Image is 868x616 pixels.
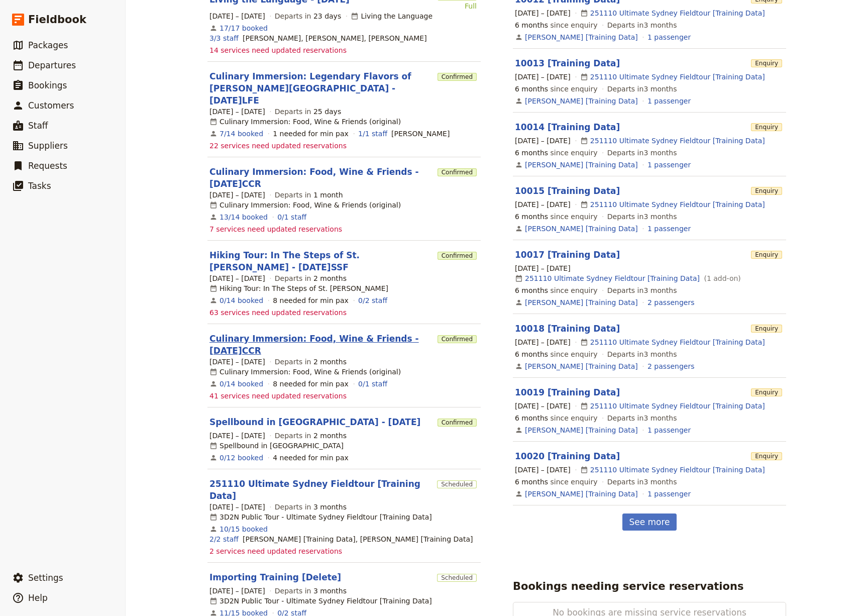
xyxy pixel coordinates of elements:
[273,379,349,389] div: 8 needed for min pax
[209,357,265,367] span: [DATE] – [DATE]
[438,335,477,343] span: Confirmed
[515,250,620,260] a: 10017 [Training Data]
[751,187,782,195] span: Enquiry
[28,12,86,27] span: Fieldbook
[515,212,598,222] span: since enquiry
[209,307,347,318] span: 63 services need updated reservations
[515,350,548,358] span: 6 months
[751,251,782,259] span: Enquiry
[209,11,265,21] span: [DATE] – [DATE]
[438,168,477,176] span: Confirmed
[209,166,433,190] a: Culinary Immersion: Food, Wine & Friends - [DATE]CCR
[28,141,68,151] span: Suppliers
[515,8,571,18] span: [DATE] – [DATE]
[220,295,263,305] a: View the bookings for this departure
[243,534,473,544] span: Michael Scott [Training Data], Dwight Schrutt [Training Data]
[515,122,620,132] a: 10014 [Training Data]
[209,441,344,451] div: Spellbound in [GEOGRAPHIC_DATA]
[590,8,765,18] a: 251110 Ultimate Sydney Fieldtour [Training Data]
[313,432,347,440] span: 2 months
[525,96,638,106] a: [PERSON_NAME] [Training Data]
[525,361,638,371] a: [PERSON_NAME] [Training Data]
[209,33,239,43] a: 3/3 staff
[515,21,548,29] span: 6 months
[751,59,782,67] span: Enquiry
[209,70,433,107] a: Culinary Immersion: Legendary Flavors of [PERSON_NAME][GEOGRAPHIC_DATA] - [DATE]LFE
[209,596,432,606] div: 3D2N Public Tour - Ultimate Sydney Fieldtour [Training Data]
[275,11,341,21] span: Departs in
[209,391,347,401] span: 41 services need updated reservations
[515,84,598,94] span: since enquiry
[209,107,265,117] span: [DATE] – [DATE]
[28,593,48,603] span: Help
[751,325,782,333] span: Enquiry
[525,425,638,435] a: [PERSON_NAME] [Training Data]
[209,273,265,283] span: [DATE] – [DATE]
[515,477,598,487] span: since enquiry
[209,546,342,556] span: 2 services need updated reservations
[525,160,638,170] a: [PERSON_NAME] [Training Data]
[751,388,782,396] span: Enquiry
[209,502,265,512] span: [DATE] – [DATE]
[313,274,347,282] span: 2 months
[525,32,638,42] a: [PERSON_NAME] [Training Data]
[515,148,598,158] span: since enquiry
[220,524,268,534] a: View the bookings for this departure
[515,478,548,486] span: 6 months
[607,20,677,30] span: Departs in 3 months
[28,100,74,111] span: Customers
[647,361,694,371] a: View the passengers for this booking
[438,419,477,427] span: Confirmed
[438,1,477,11] div: Full
[313,12,341,20] span: 23 days
[313,587,347,595] span: 3 months
[275,502,347,512] span: Departs in
[275,586,347,596] span: Departs in
[275,431,347,441] span: Departs in
[275,190,343,200] span: Departs in
[515,85,548,93] span: 6 months
[209,367,401,377] div: Culinary Immersion: Food, Wine & Friends (original)
[313,191,343,199] span: 1 month
[515,286,548,294] span: 6 months
[590,337,765,347] a: 251110 Ultimate Sydney Fieldtour [Training Data]
[209,431,265,441] span: [DATE] – [DATE]
[590,72,765,82] a: 251110 Ultimate Sydney Fieldtour [Training Data]
[209,571,341,583] a: Importing Training [Delete]
[515,401,571,411] span: [DATE] – [DATE]
[607,413,677,423] span: Departs in 3 months
[515,285,598,295] span: since enquiry
[515,72,571,82] span: [DATE] – [DATE]
[515,58,620,68] a: 10013 [Training Data]
[209,224,342,234] span: 7 services need updated reservations
[358,129,387,139] a: 1/1 staff
[209,416,420,428] a: Spellbound in [GEOGRAPHIC_DATA] - [DATE]
[647,160,691,170] a: View the passengers for this booking
[313,503,347,511] span: 3 months
[647,489,691,499] a: View the passengers for this booking
[751,452,782,460] span: Enquiry
[515,349,598,359] span: since enquiry
[438,73,477,81] span: Confirmed
[525,273,700,283] a: 251110 Ultimate Sydney Fieldtour [Training Data]
[590,136,765,146] a: 251110 Ultimate Sydney Fieldtour [Training Data]
[590,465,765,475] a: 251110 Ultimate Sydney Fieldtour [Training Data]
[275,107,341,117] span: Departs in
[220,129,263,139] a: View the bookings for this departure
[358,379,387,389] a: 0/1 staff
[28,161,67,171] span: Requests
[209,249,433,273] a: Hiking Tour: In The Steps of St. [PERSON_NAME] - [DATE]SSF
[647,224,691,234] a: View the passengers for this booking
[28,181,51,191] span: Tasks
[590,199,765,210] a: 251110 Ultimate Sydney Fieldtour [Training Data]
[209,190,265,200] span: [DATE] – [DATE]
[607,84,677,94] span: Departs in 3 months
[313,358,347,366] span: 2 months
[351,11,432,21] div: Living the Language
[391,129,450,139] span: Susy Patrito
[647,425,691,435] a: View the passengers for this booking
[220,212,268,222] a: View the bookings for this departure
[515,465,571,475] span: [DATE] – [DATE]
[243,33,427,43] span: Giulia Massetti, Emma Sarti, Franco Locatelli
[209,478,433,502] a: 251110 Ultimate Sydney Fieldtour [Training Data]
